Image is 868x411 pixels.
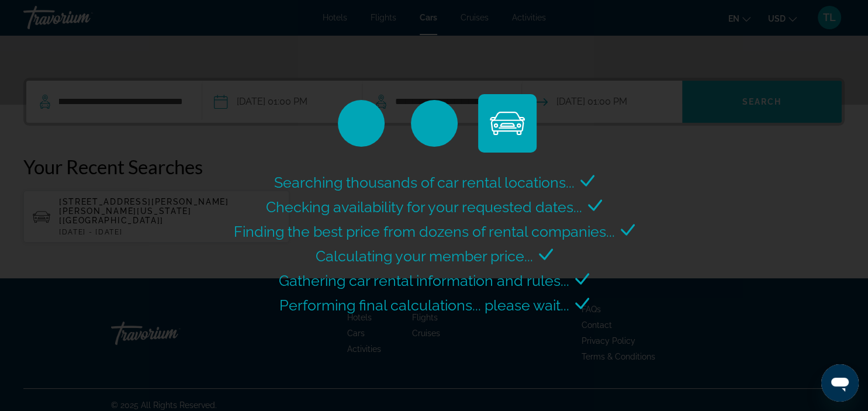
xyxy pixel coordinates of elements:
span: Finding the best price from dozens of rental companies... [234,223,615,240]
span: Performing final calculations... please wait... [279,296,569,314]
span: Gathering car rental information and rules... [279,272,569,289]
span: Searching thousands of car rental locations... [274,174,575,191]
iframe: Button to launch messaging window [821,364,859,402]
span: Checking availability for your requested dates... [266,198,582,216]
span: Calculating your member price... [316,247,533,265]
